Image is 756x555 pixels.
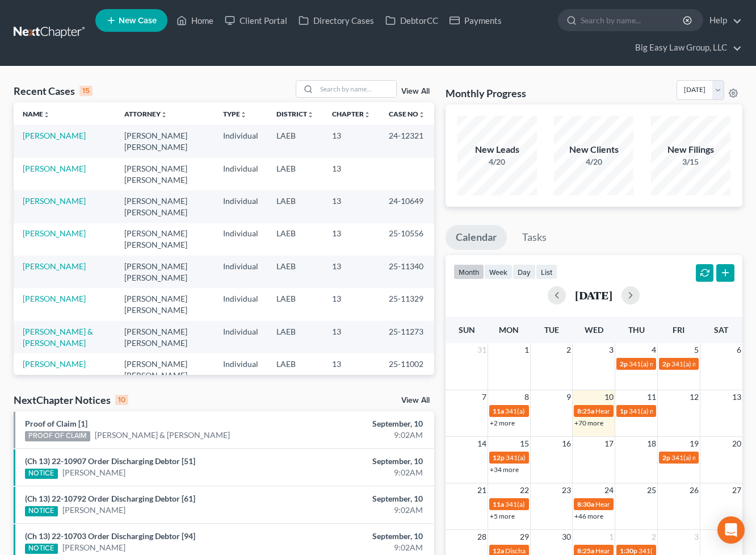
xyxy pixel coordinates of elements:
[476,530,488,544] span: 28
[554,143,633,156] div: New Clients
[79,86,93,96] div: 15
[629,37,742,58] a: Big Easy Law Group, LLC
[25,506,58,516] div: NOTICE
[608,530,615,544] span: 1
[585,325,603,335] span: Wed
[565,390,572,404] span: 9
[62,504,125,516] a: [PERSON_NAME]
[115,125,213,157] td: [PERSON_NAME] [PERSON_NAME]
[561,437,572,450] span: 16
[512,225,557,250] a: Tasks
[115,321,213,353] td: [PERSON_NAME] [PERSON_NAME]
[731,390,742,404] span: 13
[317,81,396,97] input: Search by name...
[595,407,684,415] span: Hearing for [PERSON_NAME]
[14,393,128,407] div: NextChapter Notices
[401,87,430,95] a: View All
[575,289,612,301] h2: [DATE]
[323,353,380,386] td: 13
[214,190,267,223] td: Individual
[544,325,559,335] span: Tue
[380,223,434,256] td: 25-10556
[736,343,742,357] span: 6
[380,10,444,31] a: DebtorCC
[499,325,519,335] span: Mon
[276,110,314,118] a: Districtunfold_more
[115,353,213,386] td: [PERSON_NAME] [PERSON_NAME]
[565,343,572,357] span: 2
[219,10,293,31] a: Client Portal
[267,223,323,256] td: LAEB
[297,467,422,478] div: 9:02AM
[629,407,738,415] span: 341(a) meeting for [PERSON_NAME]
[519,437,530,450] span: 15
[574,512,603,520] a: +46 more
[297,504,422,516] div: 9:02AM
[688,390,700,404] span: 12
[523,343,530,357] span: 1
[25,544,58,554] div: NOTICE
[646,483,657,497] span: 25
[493,407,504,415] span: 11a
[115,190,213,223] td: [PERSON_NAME] [PERSON_NAME]
[595,500,684,508] span: Hearing for [PERSON_NAME]
[639,546,748,555] span: 341(a) meeting for [PERSON_NAME]
[267,256,323,288] td: LAEB
[332,110,371,118] a: Chapterunfold_more
[115,158,213,190] td: [PERSON_NAME] [PERSON_NAME]
[323,190,380,223] td: 13
[453,264,484,279] button: month
[628,325,645,335] span: Thu
[620,360,628,368] span: 2p
[323,158,380,190] td: 13
[214,288,267,320] td: Individual
[214,223,267,256] td: Individual
[240,111,247,118] i: unfold_more
[267,353,323,386] td: LAEB
[223,110,247,118] a: Typeunfold_more
[481,390,488,404] span: 7
[519,530,530,544] span: 29
[493,546,504,555] span: 12a
[476,483,488,497] span: 21
[293,10,380,31] a: Directory Cases
[693,343,700,357] span: 5
[577,546,594,555] span: 8:25a
[119,16,157,25] span: New Case
[484,264,513,279] button: week
[688,483,700,497] span: 26
[297,418,422,429] div: September, 10
[25,531,195,541] a: (Ch 13) 22-10703 Order Discharging Debtor [94]
[717,516,745,544] div: Open Intercom Messenger
[23,228,86,238] a: [PERSON_NAME]
[115,256,213,288] td: [PERSON_NAME] [PERSON_NAME]
[323,321,380,353] td: 13
[490,419,515,427] a: +2 more
[603,390,615,404] span: 10
[323,288,380,320] td: 13
[603,437,615,450] span: 17
[380,353,434,386] td: 25-11002
[214,125,267,157] td: Individual
[23,327,93,348] a: [PERSON_NAME] & [PERSON_NAME]
[23,196,86,206] a: [PERSON_NAME]
[650,530,657,544] span: 2
[323,223,380,256] td: 13
[693,530,700,544] span: 3
[62,542,125,553] a: [PERSON_NAME]
[43,111,50,118] i: unfold_more
[646,437,657,450] span: 18
[457,156,537,168] div: 4/20
[581,10,684,31] input: Search by name...
[23,164,86,173] a: [PERSON_NAME]
[620,407,628,415] span: 1p
[171,10,219,31] a: Home
[115,395,128,405] div: 10
[267,321,323,353] td: LAEB
[561,483,572,497] span: 23
[620,546,637,555] span: 1:30p
[23,110,50,118] a: Nameunfold_more
[380,321,434,353] td: 25-11273
[574,419,603,427] a: +70 more
[297,542,422,553] div: 9:02AM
